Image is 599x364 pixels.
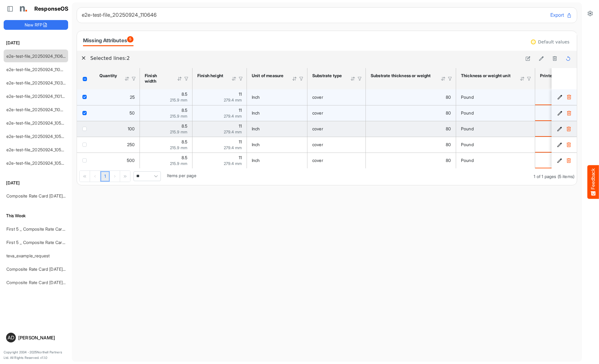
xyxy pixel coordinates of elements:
span: 8.5 [182,108,187,113]
td: is template cell Column Header httpsnorthellcomontologiesmapping-rulesmanufacturinghasprintedsides [535,89,590,105]
span: Pound [461,158,474,163]
img: Northell [17,3,29,15]
a: e2e-test-file_20250924_110305 [6,80,68,85]
span: Items per page [167,173,196,178]
td: checkbox [77,153,95,168]
h6: Selected lines: 2 [90,54,519,62]
span: cover [312,158,323,163]
span: Pound [461,94,474,100]
span: 215.9 mm [170,145,187,150]
a: e2e-test-file_20250924_105226 [6,160,69,166]
a: First 5 _ Composite Rate Card [DATE] (2) [6,226,85,232]
a: Composite Rate Card [DATE]_smaller [6,280,78,285]
span: Inch [252,126,260,131]
div: [PERSON_NAME] [18,335,66,340]
span: 5 [127,36,133,43]
span: 80 [446,158,451,163]
span: 25 [130,94,135,100]
a: e2e-test-file_20250924_105529 [6,134,69,139]
span: 279.4 mm [224,129,242,134]
td: 50 is template cell Column Header httpsnorthellcomontologiesmapping-rulesorderhasquantity [95,105,140,121]
td: is template cell Column Header httpsnorthellcomontologiesmapping-rulesmanufacturinghasprintedsides [535,105,590,121]
div: Filter Icon [131,76,137,81]
td: 11 is template cell Column Header httpsnorthellcomontologiesmapping-rulesmeasurementhasfinishsize... [192,121,247,137]
td: 25 is template cell Column Header httpsnorthellcomontologiesmapping-rulesorderhasquantity [95,89,140,105]
div: Substrate thickness or weight [371,73,433,78]
a: e2e-test-file_20250924_105318 [6,147,68,152]
td: Inch is template cell Column Header httpsnorthellcomontologiesmapping-rulesmeasurementhasunitofme... [247,121,307,137]
button: Delete [566,157,572,163]
td: cover is template cell Column Header httpsnorthellcomontologiesmapping-rulesmaterialhassubstratem... [307,89,366,105]
td: 11 is template cell Column Header httpsnorthellcomontologiesmapping-rulesmeasurementhasfinishsize... [192,89,247,105]
span: 250 [127,142,135,147]
span: 279.4 mm [224,114,242,118]
h6: [DATE] [4,180,68,186]
div: Substrate type [312,73,342,78]
td: is template cell Column Header httpsnorthellcomontologiesmapping-rulesmanufacturinghasprintedsides [535,121,590,137]
div: Filter Icon [184,76,189,81]
td: 8.5 is template cell Column Header httpsnorthellcomontologiesmapping-rulesmeasurementhasfinishsiz... [140,137,192,153]
span: (5 items) [558,174,574,179]
div: Unit of measure [252,73,284,78]
span: 279.4 mm [224,145,242,150]
td: 94667527-8281-4376-af90-aab048784bdf is template cell Column Header [552,121,578,137]
td: 589bd96d-5a7f-4718-9714-b06e0b92f575 is template cell Column Header [552,105,578,121]
span: 11 [239,108,242,113]
span: 11 [239,139,242,144]
span: Pound [461,126,474,131]
button: Edit [556,126,563,132]
span: 8.5 [182,139,187,144]
div: Filter Icon [357,76,362,81]
div: Printed sides [540,73,566,78]
td: 80 is template cell Column Header httpsnorthellcomontologiesmapping-rulesmaterialhasmaterialthick... [366,121,456,137]
button: Feedback [587,165,599,199]
div: Filter Icon [526,76,532,81]
a: e2e-test-file_20250924_110035 [6,107,68,112]
span: 50 [130,110,135,115]
button: New RFP [4,20,68,30]
span: cover [312,110,323,115]
td: 99aed43e-eb1f-4181-8322-f75fb5f4d5ba is template cell Column Header [552,89,578,105]
td: Inch is template cell Column Header httpsnorthellcomontologiesmapping-rulesmeasurementhasunitofme... [247,137,307,153]
td: Inch is template cell Column Header httpsnorthellcomontologiesmapping-rulesmeasurementhasunitofme... [247,89,307,105]
span: 215.9 mm [170,161,187,166]
td: 8.5 is template cell Column Header httpsnorthellcomontologiesmapping-rulesmeasurementhasfinishsiz... [140,121,192,137]
td: checkbox [77,137,95,153]
button: Edit [556,157,563,163]
span: 11 [239,91,242,97]
button: Delete [566,142,572,148]
td: cover is template cell Column Header httpsnorthellcomontologiesmapping-rulesmaterialhassubstratem... [307,105,366,121]
button: Edit [557,110,563,116]
div: Go to next page [110,171,120,182]
span: 11 [239,123,242,129]
th: Header checkbox [77,68,95,89]
span: 500 [127,158,135,163]
span: cover [312,142,323,147]
a: teva_example_request [6,253,50,258]
div: Go to last page [120,171,130,182]
td: 11 is template cell Column Header httpsnorthellcomontologiesmapping-rulesmeasurementhasfinishsize... [192,153,247,168]
span: 100 [128,126,135,131]
button: Edit [556,142,563,148]
span: 11 [239,155,242,160]
span: 215.9 mm [170,98,187,102]
td: Inch is template cell Column Header httpsnorthellcomontologiesmapping-rulesmeasurementhasunitofme... [247,153,307,168]
div: Missing Attributes [83,36,133,45]
td: Pound is template cell Column Header httpsnorthellcomontologiesmapping-rulesmaterialhasmaterialth... [456,105,535,121]
button: Edit [557,94,563,100]
td: Pound is template cell Column Header httpsnorthellcomontologiesmapping-rulesmaterialhasmaterialth... [456,121,535,137]
span: 279.4 mm [224,98,242,102]
span: Pound [461,142,474,147]
span: Pound [461,110,474,115]
span: 80 [446,94,451,100]
p: Copyright 2004 - 2025 Northell Partners Ltd. All Rights Reserved. v 1.1.0 [4,350,68,360]
a: First 5 _ Composite Rate Card [DATE] (2) [6,240,85,245]
span: Inch [252,142,260,147]
a: Composite Rate Card [DATE]_smaller [6,193,78,198]
div: Finish width [145,73,169,84]
td: Pound is template cell Column Header httpsnorthellcomontologiesmapping-rulesmaterialhasmaterialth... [456,89,535,105]
div: Default values [538,40,570,44]
span: Inch [252,110,260,115]
span: cover [312,94,323,100]
td: checkbox [77,89,95,105]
